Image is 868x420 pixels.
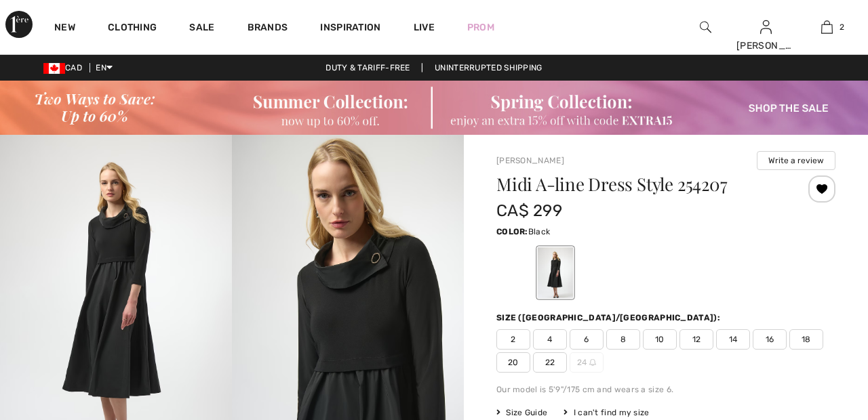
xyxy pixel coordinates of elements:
span: 24 [570,352,604,373]
h1: Midi A-line Dress Style 254207 [496,175,779,193]
div: Size ([GEOGRAPHIC_DATA]/[GEOGRAPHIC_DATA]): [496,312,723,324]
a: New [54,22,75,36]
div: [PERSON_NAME] [736,39,796,53]
a: Brands [248,22,288,36]
img: ring-m.svg [589,359,596,366]
span: 2 [840,21,844,33]
span: 10 [643,329,677,350]
span: 14 [716,329,750,350]
img: My Info [760,19,772,35]
span: 12 [679,329,713,350]
a: [PERSON_NAME] [496,156,564,165]
img: 1ère Avenue [5,11,33,38]
span: Size Guide [496,406,547,419]
span: EN [96,63,113,72]
span: CAD [43,63,87,72]
span: 16 [753,329,787,350]
a: Sign In [760,20,772,33]
a: Clothing [108,22,157,36]
span: Inspiration [320,22,380,36]
a: Live [414,20,435,35]
span: 22 [533,352,567,373]
img: My Bag [821,19,833,35]
span: 8 [606,329,640,350]
span: 18 [789,329,823,350]
span: Color: [496,227,528,236]
div: Our model is 5'9"/175 cm and wears a size 6. [496,383,835,396]
img: search the website [700,19,711,35]
span: 20 [496,352,530,373]
a: Sale [189,22,214,36]
a: 2 [797,19,856,35]
button: Write a review [757,151,835,170]
span: 6 [570,329,604,350]
span: Black [528,227,551,236]
img: Canadian Dollar [43,63,65,74]
div: Black [538,247,573,298]
span: CA$ 299 [496,201,562,220]
a: Prom [467,20,494,35]
span: 2 [496,329,530,350]
span: 4 [533,329,567,350]
div: Winter White [498,247,534,298]
div: I can't find my size [564,406,649,419]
